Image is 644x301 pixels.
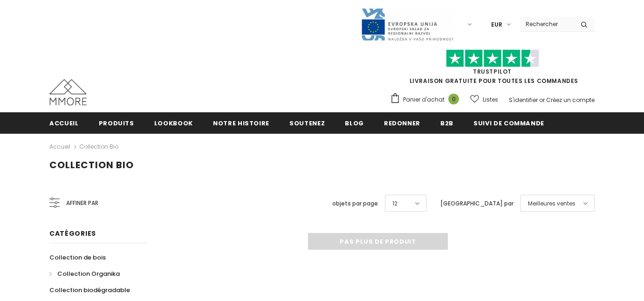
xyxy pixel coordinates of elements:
[49,286,130,294] span: Collection biodégradable
[539,96,545,104] span: or
[345,119,364,128] span: Blog
[49,229,96,238] span: Catégories
[99,119,134,128] span: Produits
[361,20,454,28] a: Javni Razpis
[154,119,193,128] span: Lookbook
[440,199,514,208] label: [GEOGRAPHIC_DATA] par
[57,269,120,278] span: Collection Organika
[154,112,193,133] a: Lookbook
[289,119,325,128] span: soutenez
[473,119,544,128] span: Suivi de commande
[289,112,325,133] a: soutenez
[213,112,269,133] a: Notre histoire
[49,141,70,152] a: Accueil
[390,93,464,107] a: Panier d'achat 0
[361,7,454,41] img: Javni Razpis
[448,94,459,104] span: 0
[392,199,397,208] span: 12
[403,95,445,104] span: Panier d'achat
[49,119,79,128] span: Accueil
[509,96,538,104] a: S'identifier
[49,266,120,282] a: Collection Organika
[491,20,502,29] span: EUR
[440,119,453,128] span: B2B
[440,112,453,133] a: B2B
[520,17,574,31] input: Search Site
[546,96,595,104] a: Créez un compte
[79,143,118,150] a: Collection Bio
[345,112,364,133] a: Blog
[332,199,378,208] label: objets par page
[473,112,544,133] a: Suivi de commande
[470,91,498,108] a: Listes
[483,95,498,104] span: Listes
[99,112,134,133] a: Produits
[390,54,595,85] span: LIVRAISON GRATUITE POUR TOUTES LES COMMANDES
[49,253,106,262] span: Collection de bois
[66,198,98,208] span: Affiner par
[49,79,87,105] img: Cas MMORE
[213,119,269,128] span: Notre histoire
[49,112,79,133] a: Accueil
[49,158,134,171] span: Collection Bio
[49,249,106,266] a: Collection de bois
[446,49,539,68] img: Faites confiance aux étoiles pilotes
[384,112,420,133] a: Redonner
[384,119,420,128] span: Redonner
[49,282,130,298] a: Collection biodégradable
[473,68,512,75] a: TrustPilot
[528,199,575,208] span: Meilleures ventes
